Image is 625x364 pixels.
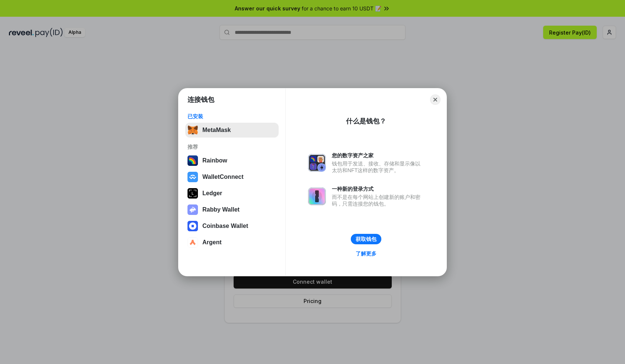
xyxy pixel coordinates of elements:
[187,172,198,182] img: svg+xml,%3Csvg%20width%3D%2228%22%20height%3D%2228%22%20viewBox%3D%220%200%2028%2028%22%20fill%3D...
[185,235,279,250] button: Argent
[346,117,386,126] div: 什么是钱包？
[185,170,279,184] button: WalletConnect
[332,194,424,207] div: 而不是在每个网站上创建新的账户和密码，只需连接您的钱包。
[185,186,279,201] button: Ledger
[308,187,326,205] img: svg+xml,%3Csvg%20xmlns%3D%22http%3A%2F%2Fwww.w3.org%2F2000%2Fsvg%22%20fill%3D%22none%22%20viewBox...
[187,95,214,104] h1: 连接钱包
[332,186,424,192] div: 一种新的登录方式
[202,190,222,197] div: Ledger
[187,188,198,199] img: svg+xml,%3Csvg%20xmlns%3D%22http%3A%2F%2Fwww.w3.org%2F2000%2Fsvg%22%20width%3D%2228%22%20height%3...
[202,157,227,164] div: Rainbow
[351,249,381,258] a: 了解更多
[185,153,279,168] button: Rainbow
[185,219,279,233] button: Coinbase Wallet
[202,206,240,213] div: Rabby Wallet
[185,202,279,217] button: Rabby Wallet
[187,125,198,135] img: svg+xml,%3Csvg%20fill%3D%22none%22%20height%3D%2233%22%20viewBox%3D%220%200%2035%2033%22%20width%...
[187,113,276,120] div: 已安装
[202,174,244,180] div: WalletConnect
[308,154,326,172] img: svg+xml,%3Csvg%20xmlns%3D%22http%3A%2F%2Fwww.w3.org%2F2000%2Fsvg%22%20fill%3D%22none%22%20viewBox...
[187,221,198,231] img: svg+xml,%3Csvg%20width%3D%2228%22%20height%3D%2228%22%20viewBox%3D%220%200%2028%2028%22%20fill%3D...
[187,237,198,248] img: svg+xml,%3Csvg%20width%3D%2228%22%20height%3D%2228%22%20viewBox%3D%220%200%2028%2028%22%20fill%3D...
[185,123,279,138] button: MetaMask
[356,250,376,257] div: 了解更多
[202,223,248,229] div: Coinbase Wallet
[356,236,376,242] div: 获取钱包
[430,94,440,105] button: Close
[187,144,276,150] div: 推荐
[332,160,424,174] div: 钱包用于发送、接收、存储和显示像以太坊和NFT这样的数字资产。
[202,239,222,246] div: Argent
[202,127,231,133] div: MetaMask
[187,155,198,166] img: svg+xml,%3Csvg%20width%3D%22120%22%20height%3D%22120%22%20viewBox%3D%220%200%20120%20120%22%20fil...
[332,152,424,159] div: 您的数字资产之家
[187,204,198,215] img: svg+xml,%3Csvg%20xmlns%3D%22http%3A%2F%2Fwww.w3.org%2F2000%2Fsvg%22%20fill%3D%22none%22%20viewBox...
[351,234,381,244] button: 获取钱包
